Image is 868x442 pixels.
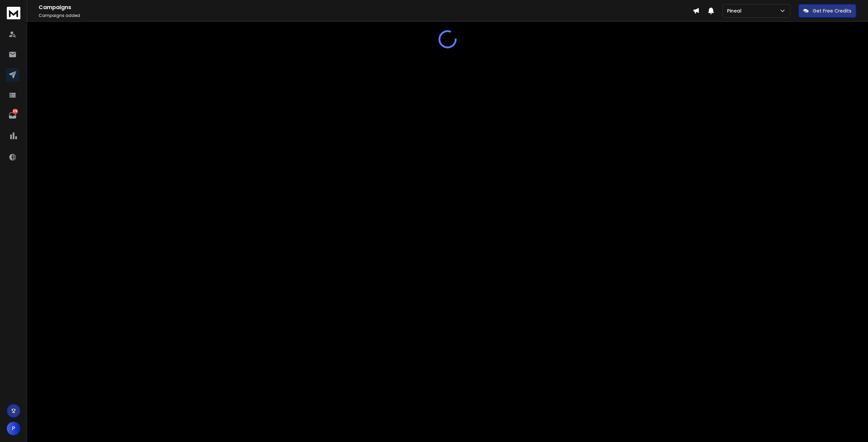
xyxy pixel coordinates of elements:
button: Get Free Credits [798,4,856,18]
p: Campaigns added [39,13,693,18]
button: P [7,422,20,435]
img: logo [7,7,20,19]
p: Pineal [727,7,744,14]
a: 274 [6,109,19,122]
p: 274 [13,109,18,114]
p: Get Free Credits [813,7,851,14]
h1: Campaigns [39,3,693,12]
